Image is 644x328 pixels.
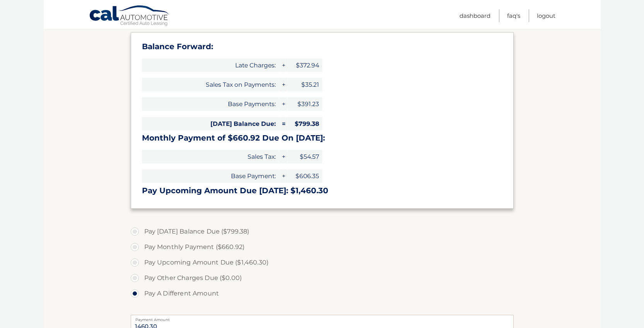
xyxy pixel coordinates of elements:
[131,255,514,270] label: Pay Upcoming Amount Due ($1,460.30)
[142,133,502,143] h3: Monthly Payment of $660.92 Due On [DATE]:
[287,58,322,72] span: $372.94
[131,224,514,239] label: Pay [DATE] Balance Due ($799.38)
[279,58,287,72] span: +
[460,9,490,22] a: Dashboard
[287,169,322,183] span: $606.35
[142,186,502,196] h3: Pay Upcoming Amount Due [DATE]: $1,460.30
[142,78,279,91] span: Sales Tax on Payments:
[142,150,279,163] span: Sales Tax:
[142,42,502,52] h3: Balance Forward:
[131,315,514,321] label: Payment Amount
[131,239,514,255] label: Pay Monthly Payment ($660.92)
[537,9,555,22] a: Logout
[287,78,322,91] span: $35.21
[142,97,279,111] span: Base Payments:
[287,97,322,111] span: $391.23
[142,117,279,131] span: [DATE] Balance Due:
[279,117,287,131] span: =
[507,9,520,22] a: FAQ's
[131,286,514,301] label: Pay A Different Amount
[279,169,287,183] span: +
[89,5,170,27] a: Cal Automotive
[142,169,279,183] span: Base Payment:
[142,58,279,72] span: Late Charges:
[279,78,287,91] span: +
[131,270,514,286] label: Pay Other Charges Due ($0.00)
[287,150,322,163] span: $54.57
[279,150,287,163] span: +
[279,97,287,111] span: +
[287,117,322,131] span: $799.38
